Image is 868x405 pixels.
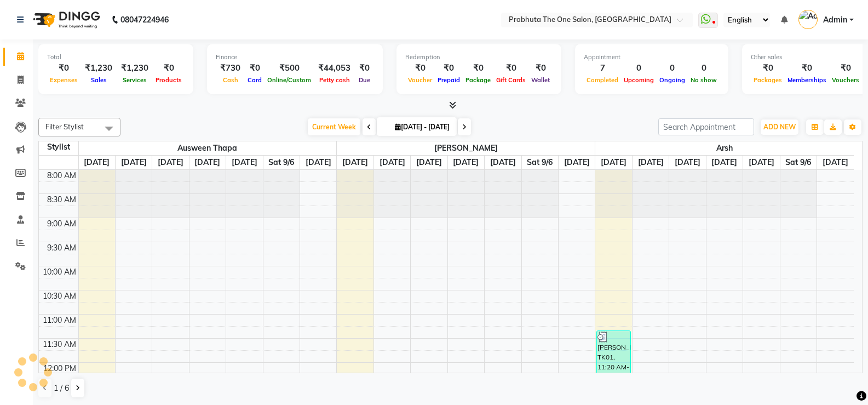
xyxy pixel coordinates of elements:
b: 08047224946 [120,4,169,35]
span: 1 / 6 [54,383,69,394]
a: September 1, 2025 [82,156,112,169]
div: Redemption [405,53,553,62]
a: September 1, 2025 [599,156,629,169]
div: 8:00 AM [45,170,78,181]
span: Due [356,76,373,84]
div: ₹44,053 [314,62,355,75]
div: 0 [688,62,720,75]
span: Expenses [47,76,81,84]
span: Memberships [785,76,829,84]
span: Gift Cards [493,76,528,84]
div: 7 [584,62,621,75]
div: ₹1,230 [117,62,153,75]
div: ₹0 [751,62,785,75]
div: ₹500 [265,62,314,75]
div: 0 [621,62,657,75]
a: September 2, 2025 [377,156,407,169]
div: 9:30 AM [45,242,78,254]
span: Products [153,76,185,84]
img: logo [28,4,103,35]
a: September 4, 2025 [709,156,739,169]
input: Search Appointment [658,118,754,135]
div: ₹0 [463,62,493,75]
div: ₹1,230 [81,62,117,75]
a: September 6, 2025 [525,156,555,169]
span: ausween thapa [79,141,337,155]
a: September 3, 2025 [672,156,703,169]
a: September 5, 2025 [488,156,518,169]
div: ₹0 [493,62,528,75]
div: Appointment [584,53,720,62]
div: 11:00 AM [41,315,78,326]
div: 11:30 AM [41,339,78,350]
div: [PERSON_NAME], TK01, 11:20 AM-12:20 PM, Haircut,[PERSON_NAME] [597,331,630,378]
a: September 7, 2025 [562,156,592,169]
div: Finance [216,53,374,62]
span: Arsh [595,141,854,155]
div: ₹730 [216,62,245,75]
div: ₹0 [785,62,829,75]
span: Sales [88,76,110,84]
div: 10:00 AM [41,266,78,278]
span: Completed [584,76,621,84]
span: Filter Stylist [45,122,84,131]
div: Stylist [39,141,78,153]
span: Wallet [528,76,553,84]
span: Upcoming [621,76,657,84]
span: Petty cash [317,76,353,84]
span: Cash [220,76,241,84]
a: September 6, 2025 [783,156,813,169]
span: [PERSON_NAME] [337,141,595,155]
div: 0 [657,62,688,75]
div: 9:00 AM [45,218,78,230]
span: [DATE] - [DATE] [392,123,452,131]
a: September 5, 2025 [229,156,260,169]
span: Package [463,76,493,84]
span: Prepaid [435,76,463,84]
span: ADD NEW [763,123,796,131]
img: Admin [798,10,818,29]
div: 8:30 AM [45,194,78,206]
span: Current Week [308,118,360,135]
span: Card [245,76,265,84]
a: September 4, 2025 [451,156,481,169]
a: September 5, 2025 [746,156,777,169]
a: September 7, 2025 [303,156,334,169]
span: Voucher [405,76,435,84]
a: September 2, 2025 [636,156,666,169]
div: Total [47,53,185,62]
div: ₹0 [355,62,374,75]
a: September 7, 2025 [820,156,850,169]
span: Ongoing [657,76,688,84]
a: September 4, 2025 [192,156,222,169]
div: 10:30 AM [41,290,78,302]
a: September 3, 2025 [414,156,444,169]
span: Packages [751,76,785,84]
a: September 2, 2025 [119,156,149,169]
div: ₹0 [829,62,862,75]
div: 12:00 PM [41,363,78,374]
button: ADD NEW [761,119,798,135]
span: No show [688,76,720,84]
div: ₹0 [528,62,553,75]
a: September 3, 2025 [156,156,186,169]
span: Services [120,76,150,84]
div: ₹0 [405,62,435,75]
span: Admin [823,14,847,26]
a: September 1, 2025 [340,156,370,169]
div: ₹0 [435,62,463,75]
div: ₹0 [153,62,185,75]
div: ₹0 [245,62,265,75]
span: Online/Custom [265,76,314,84]
div: ₹0 [47,62,81,75]
a: September 6, 2025 [266,156,296,169]
span: Vouchers [829,76,862,84]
